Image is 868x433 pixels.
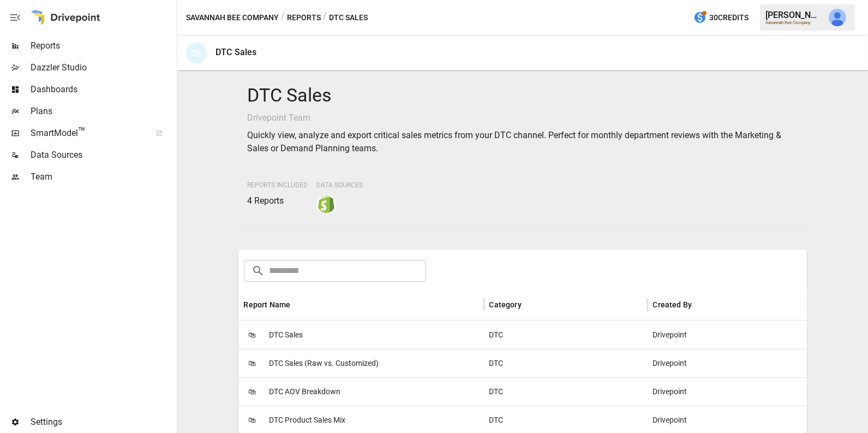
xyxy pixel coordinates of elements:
span: ™ [78,125,86,139]
h4: DTC Sales [247,84,798,107]
p: 4 Reports [247,194,308,207]
span: 🛍 [244,355,260,371]
img: shopify [318,195,335,213]
button: Sort [693,297,709,312]
span: 30 Credits [709,11,749,25]
div: DTC Sales [215,47,256,57]
span: 🛍 [244,412,260,428]
div: Savannah Bee Company [765,20,822,25]
span: DTC AOV Breakdown [269,378,340,406]
div: / [281,11,285,25]
button: 30Credits [689,8,753,28]
div: DTC [484,377,648,406]
div: / [323,11,327,25]
p: Quickly view, analyze and export critical sales metrics from your DTC channel. Perfect for monthl... [247,129,798,155]
span: Settings [31,416,175,429]
div: DTC [484,321,648,349]
button: Sort [292,297,307,312]
div: Drivepoint [648,349,811,377]
div: Drivepoint [648,377,811,406]
button: Reports [287,11,321,25]
img: Julie Wilton [829,9,846,26]
span: Reports Included [247,181,308,189]
div: DTC [484,349,648,377]
div: Created By [653,300,692,309]
span: 🛍 [244,383,260,400]
span: SmartModel [31,127,144,140]
div: 🛍 [186,43,207,63]
div: [PERSON_NAME] [765,10,822,20]
span: Data Sources [31,149,175,162]
span: Plans [31,105,175,118]
div: Report Name [244,300,291,309]
button: Julie Wilton [822,2,853,33]
span: Data Sources [316,181,363,189]
span: DTC Sales (Raw vs. Customized) [269,349,379,377]
div: Drivepoint [648,321,811,349]
p: Drivepoint Team [247,111,798,124]
span: Reports [31,39,175,52]
span: DTC Sales [269,321,303,349]
span: Team [31,170,175,183]
span: Dashboards [31,83,175,96]
div: Category [489,300,522,309]
button: Savannah Bee Company [186,11,279,25]
span: 🛍 [244,327,260,343]
span: Dazzler Studio [31,61,175,74]
button: Sort [523,297,538,312]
